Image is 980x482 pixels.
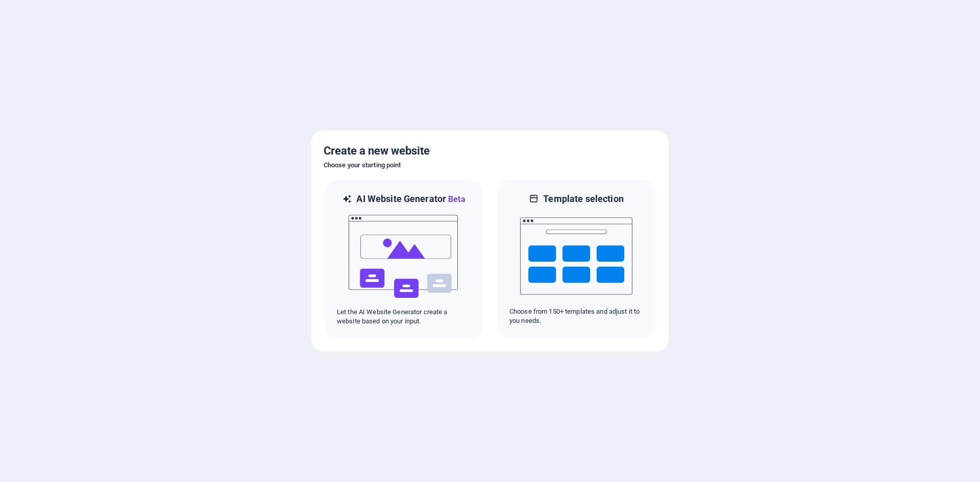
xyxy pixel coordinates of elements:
[543,193,623,205] h6: Template selection
[324,180,484,339] div: AI Website GeneratorBetaaiLet the AI Website Generator create a website based on your input.
[446,194,465,204] span: Beta
[356,193,465,206] h6: AI Website Generator
[324,159,656,171] h6: Choose your starting point
[509,307,643,325] p: Choose from 150+ templates and adjust it to you needs.
[348,206,460,308] img: ai
[337,308,471,326] p: Let the AI Website Generator create a website based on your input.
[496,180,656,339] div: Template selectionChoose from 150+ templates and adjust it to you needs.
[324,143,656,159] h5: Create a new website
